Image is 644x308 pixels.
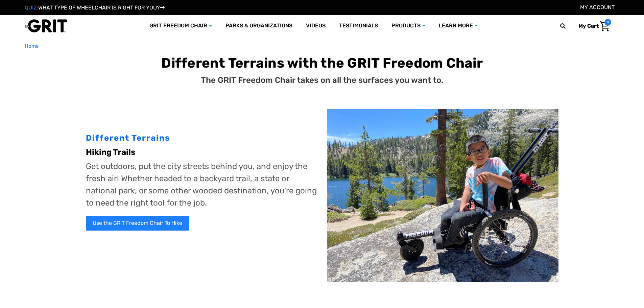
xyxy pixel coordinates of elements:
[578,23,599,29] span: My Cart
[604,19,611,26] span: 0
[86,147,135,157] b: Hiking Trails
[25,19,67,33] img: GRIT All-Terrain Wheelchair and Mobility Equipment
[201,74,443,86] p: The GRIT Freedom Chair takes on all the surfaces you want to.
[600,21,610,31] img: Cart
[327,109,558,282] img: Child using GRIT Freedom Chair outdoor wheelchair on rocky slope with forest and water background
[385,15,432,37] a: Products
[432,15,484,37] a: Learn More
[573,19,611,33] a: Cart with 0 items
[25,4,38,11] span: QUIZ:
[332,15,385,37] a: Testimonials
[580,4,615,10] a: Account
[25,42,620,50] nav: Breadcrumb
[161,55,483,71] b: Different Terrains with the GRIT Freedom Chair
[299,15,332,37] a: Videos
[86,132,317,144] div: Different Terrains
[563,19,573,33] input: Search
[25,42,39,50] a: Home
[86,160,317,209] p: Get outdoors, put the city streets behind you, and enjoy the fresh air! Whether headed to a backy...
[219,15,299,37] a: Parks & Organizations
[143,15,219,37] a: GRIT Freedom Chair
[25,4,165,11] a: QUIZ:WHAT TYPE OF WHEELCHAIR IS RIGHT FOR YOU?
[25,43,39,49] span: Home
[86,216,189,231] a: Use the GRIT Freedom Chair To Hike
